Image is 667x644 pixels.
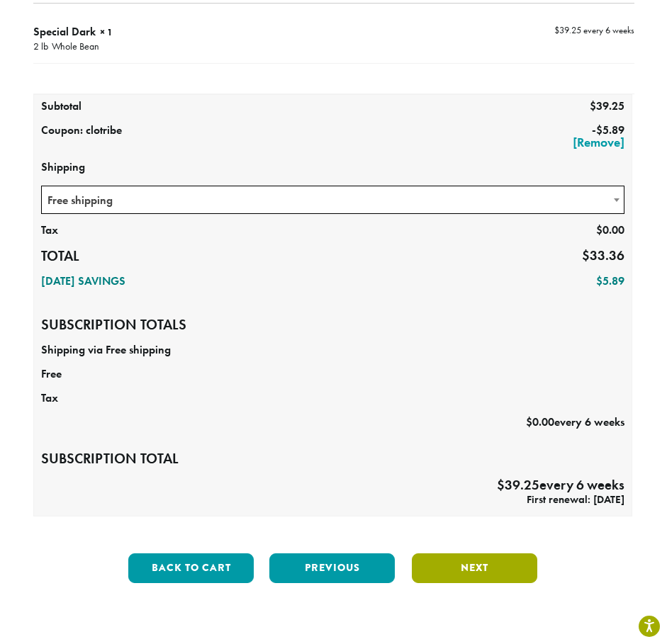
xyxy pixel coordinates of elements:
[34,363,632,387] td: Free
[596,222,624,237] bdi: 0.00
[596,123,602,137] span: $
[596,273,624,288] bdi: 5.89
[596,273,602,288] span: $
[590,98,624,113] bdi: 39.25
[34,312,632,339] th: Subscription totals
[554,24,581,36] bdi: 39.25
[34,119,154,156] th: Coupon: clotribe
[412,553,537,583] button: Next
[34,339,632,363] th: Shipping via Free shipping
[497,476,539,494] span: 39.25
[128,553,254,583] button: Back to cart
[48,40,99,55] p: Whole Bean
[33,40,48,55] p: 2 lb
[497,476,505,494] span: $
[34,156,632,180] th: Shipping
[34,387,632,411] th: Tax
[554,24,559,36] span: $
[160,136,624,149] a: Remove clotribe coupon
[33,24,96,39] span: Special Dark
[526,414,532,429] span: $
[34,270,366,294] th: [DATE] Savings
[526,414,554,429] span: 0.00
[527,492,624,507] small: First renewal: [DATE]
[100,26,113,38] strong: × 1
[590,98,596,113] span: $
[269,553,395,583] button: Previous
[153,119,632,156] td: -
[583,24,634,36] span: every 6 weeks
[34,446,632,473] th: Subscription total
[41,186,625,214] span: Free shipping
[34,95,154,119] th: Subtotal
[34,243,154,270] th: Total
[596,222,602,237] span: $
[34,473,632,506] td: every 6 weeks
[34,219,154,243] th: Tax
[582,247,624,264] bdi: 33.36
[582,247,590,264] span: $
[42,186,624,214] span: Free shipping
[34,411,632,428] td: every 6 weeks
[596,123,624,137] span: 5.89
